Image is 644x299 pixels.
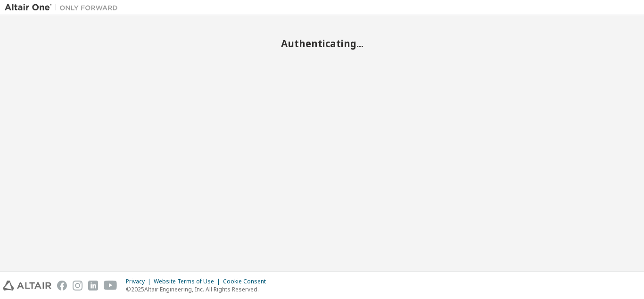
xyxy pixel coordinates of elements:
div: Privacy [126,278,154,285]
img: Altair One [5,3,123,12]
p: © 2025 Altair Engineering, Inc. All Rights Reserved. [126,285,272,293]
img: youtube.svg [104,281,117,290]
div: Website Terms of Use [154,278,223,285]
h2: Authenticating... [5,37,639,50]
div: Cookie Consent [223,278,272,285]
img: altair_logo.svg [3,281,51,290]
img: facebook.svg [57,281,67,290]
img: instagram.svg [73,281,83,290]
img: linkedin.svg [88,281,98,290]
